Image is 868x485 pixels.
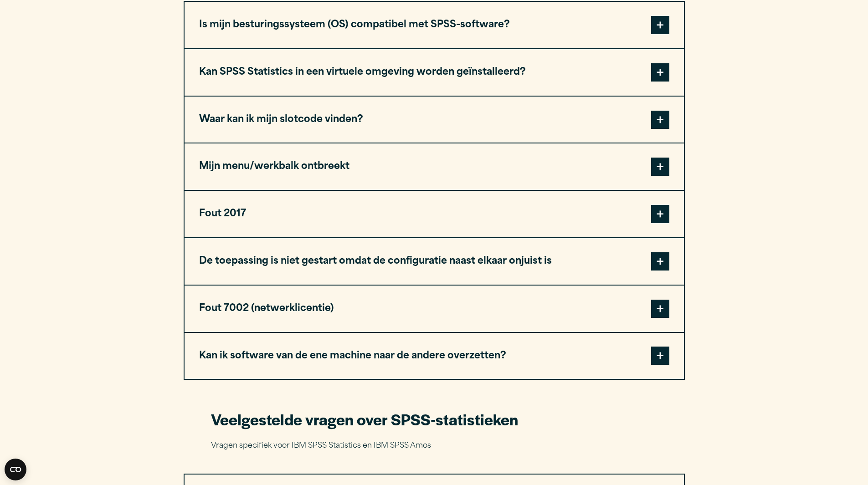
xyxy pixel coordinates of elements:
button: Fout 2017 [185,191,684,237]
font: Mijn menu/werkbalk ontbreekt [199,162,349,171]
button: Open CMP widget [5,459,26,480]
button: Kan ik software van de ene machine naar de andere overzetten? [185,333,684,379]
font: Fout 2017 [199,209,246,219]
button: De toepassing is niet gestart omdat de configuratie naast elkaar onjuist is [185,238,684,285]
button: Waar kan ik mijn slotcode vinden? [185,97,684,143]
font: Kan SPSS Statistics in een virtuele omgeving worden geïnstalleerd? [199,67,526,77]
font: Vragen specifiek voor IBM SPSS Statistics en IBM SPSS Amos [211,442,431,449]
button: Kan SPSS Statistics in een virtuele omgeving worden geïnstalleerd? [185,49,684,96]
font: Veelgestelde vragen over SPSS-statistieken [211,408,518,430]
button: Mijn menu/werkbalk ontbreekt [185,143,684,190]
font: Fout 7002 (netwerklicentie) [199,304,334,313]
font: Kan ik software van de ene machine naar de andere overzetten? [199,351,506,361]
font: Is mijn besturingssysteem (OS) compatibel met SPSS-software? [199,20,510,30]
button: Fout 7002 (netwerklicentie) [185,286,684,332]
button: Is mijn besturingssysteem (OS) compatibel met SPSS-software? [185,2,684,48]
font: Waar kan ik mijn slotcode vinden? [199,115,363,124]
font: De toepassing is niet gestart omdat de configuratie naast elkaar onjuist is [199,256,552,266]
